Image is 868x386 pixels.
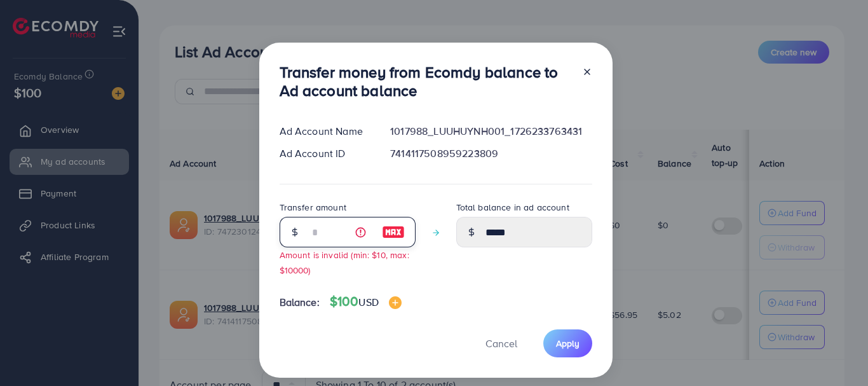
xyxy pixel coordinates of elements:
[485,336,517,350] span: Cancel
[543,329,592,357] button: Apply
[389,296,402,309] img: image
[814,329,858,376] iframe: Chat
[556,337,580,350] span: Apply
[269,124,381,139] div: Ad Account Name
[470,329,533,357] button: Cancel
[280,63,572,100] h3: Transfer money from Ecomdy balance to Ad account balance
[330,294,402,310] h4: $100
[280,249,409,275] small: Amount is invalid (min: $10, max: $10000)
[280,201,346,214] label: Transfer amount
[380,146,602,161] div: 7414117508959223809
[456,201,569,214] label: Total balance in ad account
[269,146,381,161] div: Ad Account ID
[380,124,602,139] div: 1017988_LUUHUYNH001_1726233763431
[358,295,378,309] span: USD
[382,224,405,240] img: image
[280,295,320,310] span: Balance:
